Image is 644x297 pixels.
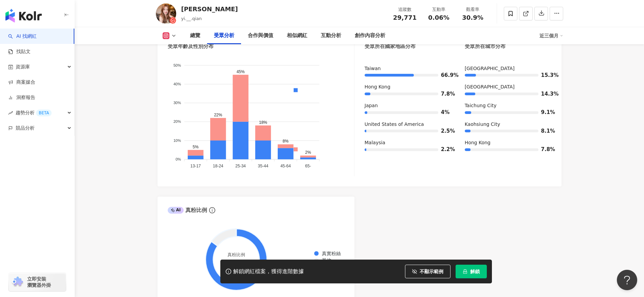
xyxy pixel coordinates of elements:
div: 受眾所在城市分布 [465,43,505,50]
tspan: 40% [173,82,181,86]
div: 創作內容分析 [355,32,385,40]
a: 洞察報告 [8,94,35,101]
span: 不顯示範例 [420,269,443,274]
a: searchAI 找網紅 [8,33,37,40]
span: 7.8% [541,147,551,152]
span: 8.1% [541,129,551,134]
button: 不顯示範例 [405,265,450,278]
div: Malaysia [365,139,451,146]
div: [GEOGRAPHIC_DATA] [465,84,551,90]
span: 2.2% [441,147,451,152]
span: 資源庫 [16,59,30,75]
span: 14.3% [541,92,551,97]
img: logo [5,9,42,22]
div: Japan [365,102,451,109]
div: 受眾所在國家地區分布 [365,43,416,50]
div: 合作與價值 [248,32,273,40]
span: 66.9% [441,73,451,78]
div: [PERSON_NAME] [181,5,238,13]
div: 相似網紅 [287,32,307,40]
span: 4% [441,110,451,115]
tspan: 65- [305,164,311,168]
tspan: 50% [173,63,181,67]
tspan: 13-17 [190,164,201,168]
div: AI [168,207,184,214]
tspan: 10% [173,138,181,143]
div: United States of America [365,121,451,128]
tspan: 0% [176,157,181,161]
div: BETA [36,110,52,116]
tspan: 20% [173,119,181,123]
div: 受眾年齡及性別分布 [168,43,214,50]
div: 互動率 [426,6,452,13]
tspan: 25-34 [235,164,246,168]
span: 競品分析 [16,120,35,136]
span: yi.__.qian [181,16,202,21]
tspan: 35-44 [258,164,268,168]
div: Kaohsiung City [465,121,551,128]
div: 解鎖網紅檔案，獲得進階數據 [233,268,304,275]
span: 真實粉絲 [317,251,341,256]
div: Hong Kong [365,84,451,90]
div: [GEOGRAPHIC_DATA] [465,65,551,72]
span: lock [463,269,467,274]
div: Hong Kong [465,139,551,146]
div: 觀看率 [460,6,486,13]
div: 互動分析 [321,32,341,40]
tspan: 18-24 [213,164,223,168]
span: 29,771 [393,14,417,21]
img: chrome extension [11,277,24,287]
span: 15.3% [541,73,551,78]
span: 0.06% [428,14,449,21]
div: 受眾分析 [214,32,234,40]
div: Taiwan [365,65,451,72]
a: chrome extension立即安裝 瀏覽器外掛 [9,273,66,291]
span: 立即安裝 瀏覽器外掛 [27,276,51,288]
span: 2.5% [441,129,451,134]
img: KOL Avatar [156,3,176,24]
span: 其他 [317,258,331,263]
div: Taichung City [465,102,551,109]
a: 商案媒合 [8,79,35,86]
span: info-circle [208,206,216,214]
span: rise [8,111,13,115]
span: 7.8% [441,92,451,97]
a: 找貼文 [8,48,31,55]
span: 解鎖 [470,269,480,274]
button: 解鎖 [456,265,487,278]
tspan: 30% [173,101,181,105]
div: 追蹤數 [392,6,418,13]
span: 30.9% [462,14,483,21]
div: 近三個月 [539,30,563,41]
div: 總覽 [190,32,200,40]
tspan: 45-64 [280,164,291,168]
div: 真粉比例 [168,207,207,214]
span: 趨勢分析 [16,105,52,120]
span: 9.1% [541,110,551,115]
